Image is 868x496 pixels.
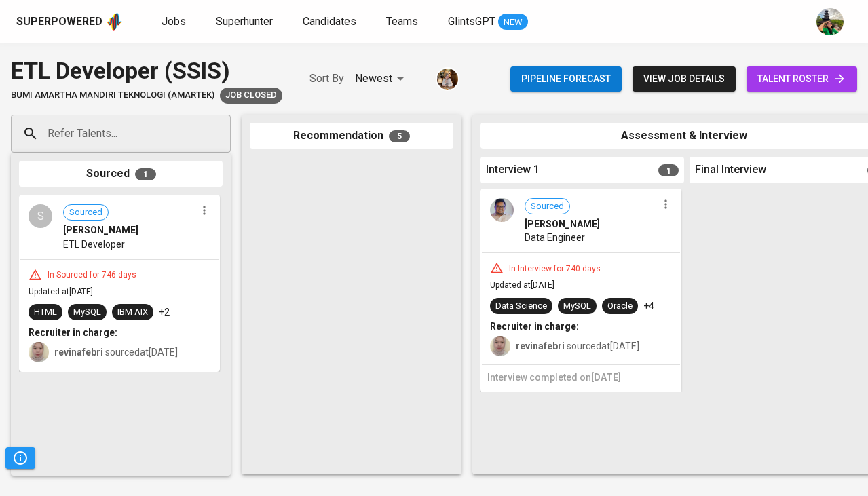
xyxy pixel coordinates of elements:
[159,305,170,319] p: +2
[34,306,57,319] div: HTML
[220,88,282,104] div: Client fulfilled job using internal hiring
[309,71,344,87] p: Sort By
[105,12,124,32] img: app logo
[63,223,138,237] span: [PERSON_NAME]
[633,66,736,92] button: view job details
[643,71,725,88] span: view job details
[386,14,421,31] a: Teams
[5,447,35,469] button: Pipeline Triggers
[591,372,621,383] span: [DATE]
[490,321,579,332] b: Recruiter in charge:
[355,71,392,87] p: Newest
[516,341,565,351] b: revinafebri
[63,237,125,251] span: ETL Developer
[355,66,409,92] div: Newest
[658,164,679,176] span: 1
[29,327,117,338] b: Recruiter in charge:
[504,263,606,275] div: In Interview for 740 days
[757,71,846,88] span: talent roster
[16,12,124,32] a: Superpoweredapp logo
[54,347,178,358] span: sourced at [DATE]
[16,14,102,30] div: Superpowered
[510,66,622,92] button: Pipeline forecast
[521,71,611,88] span: Pipeline forecast
[29,287,93,297] span: Updated at [DATE]
[42,269,142,281] div: In Sourced for 746 days
[135,168,156,180] span: 1
[448,15,495,28] span: GlintsGPT
[486,162,540,178] span: Interview 1
[386,15,418,28] span: Teams
[162,15,186,28] span: Jobs
[220,89,282,102] span: Job Closed
[216,14,276,31] a: Superhunter
[19,161,223,187] div: Sourced
[525,231,585,244] span: Data Engineer
[73,306,101,319] div: MySQL
[525,217,600,231] span: [PERSON_NAME]
[437,69,458,90] img: karamina@glints.com
[498,16,528,29] span: NEW
[525,200,569,213] span: Sourced
[162,14,189,31] a: Jobs
[216,15,273,28] span: Superhunter
[29,204,52,228] div: S
[490,198,514,222] img: 707c9ade343e81cf26e9d0320285182e.jfif
[223,132,226,135] button: Open
[303,14,359,31] a: Candidates
[487,370,675,385] h6: Interview completed on
[490,336,510,356] img: revina@glints.com
[29,342,49,362] img: revina@glints.com
[643,299,654,313] p: +4
[11,54,282,88] div: ETL Developer (SSIS)
[490,280,554,290] span: Updated at [DATE]
[64,206,108,219] span: Sourced
[54,347,103,358] b: revinafebri
[695,162,766,178] span: Final Interview
[747,66,857,92] a: talent roster
[495,300,547,313] div: Data Science
[117,306,148,319] div: IBM AIX
[250,123,453,149] div: Recommendation
[563,300,591,313] div: MySQL
[11,89,214,102] span: Bumi Amartha Mandiri Teknologi (AMARTEK)
[816,8,844,35] img: eva@glints.com
[389,130,410,142] span: 5
[516,341,639,351] span: sourced at [DATE]
[607,300,633,313] div: Oracle
[448,14,528,31] a: GlintsGPT NEW
[303,15,356,28] span: Candidates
